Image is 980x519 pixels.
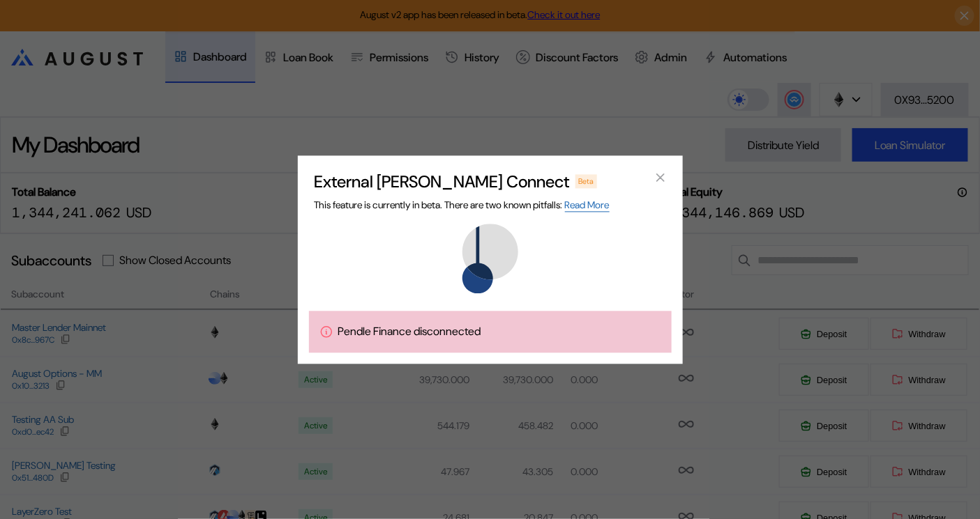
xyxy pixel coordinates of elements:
[315,199,610,212] span: This feature is currently in beta. There are two known pitfalls:
[575,174,598,188] div: Beta
[315,171,570,192] h2: External [PERSON_NAME] Connect
[338,325,481,339] span: Pendle Finance disconnected
[565,199,610,212] a: Read More
[649,166,672,189] button: close modal
[455,224,525,293] img: Pendle Finance logo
